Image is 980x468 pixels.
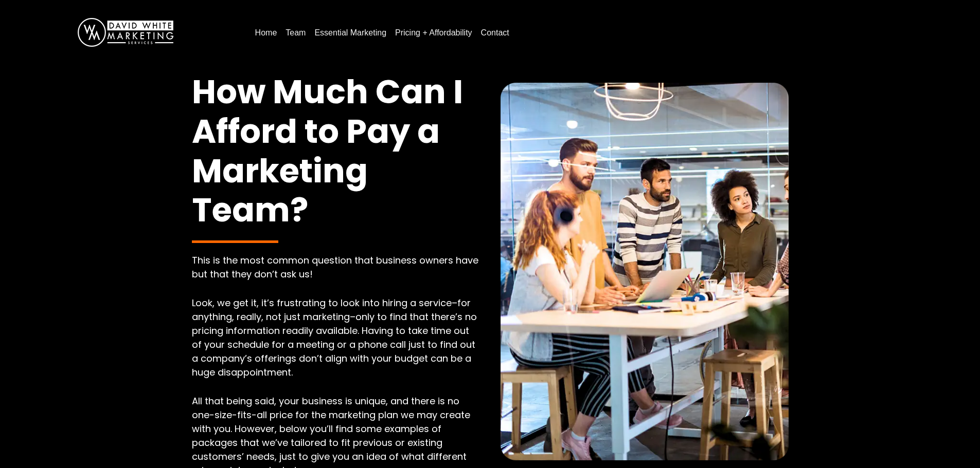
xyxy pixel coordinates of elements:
[192,253,480,281] p: This is the most common question that business owners have but that they don’t ask us!
[192,296,480,379] p: Look, we get it, it’s frustrating to look into hiring a service–for anything, really, not just ma...
[78,27,173,36] a: DavidWhite-Marketing-Logo
[281,25,310,41] a: Team
[251,24,959,41] nav: Menu
[477,25,513,41] a: Contact
[310,25,390,41] a: Essential Marketing
[501,83,789,460] img: How Much Can I Afford to Pay a Marketing Team
[78,18,173,47] img: DavidWhite-Marketing-Logo
[251,25,281,41] a: Home
[192,69,463,233] span: How Much Can I Afford to Pay a Marketing Team?
[391,25,476,41] a: Pricing + Affordability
